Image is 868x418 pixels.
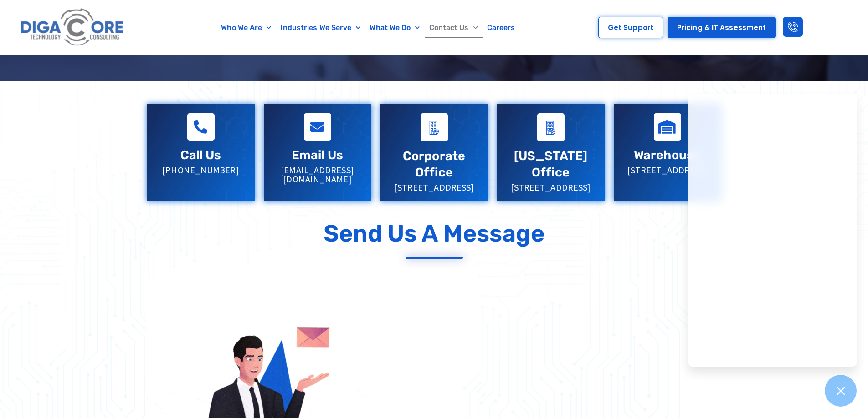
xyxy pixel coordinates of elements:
[654,113,681,141] a: Warehouse
[365,17,424,38] a: What We Do
[506,183,596,192] p: [STREET_ADDRESS]
[668,17,776,38] a: Pricing & IT Assessment
[421,113,448,141] a: Corporate Office
[537,113,565,141] a: Virginia Office
[608,24,653,31] span: Get Support
[18,5,127,50] img: Digacore logo 1
[514,149,588,179] a: [US_STATE] Office
[623,166,712,175] p: [STREET_ADDRESS]
[273,166,362,184] p: [EMAIL_ADDRESS][DOMAIN_NAME]
[403,149,465,179] a: Corporate Office
[634,148,701,162] a: Warehouse
[216,17,276,38] a: Who We Are
[483,17,520,38] a: Careers
[390,183,479,192] p: [STREET_ADDRESS]
[304,113,331,141] a: Email Us
[425,17,483,38] a: Contact Us
[688,94,857,367] iframe: Chatgenie Messenger
[156,166,246,175] p: [PHONE_NUMBER]
[324,219,545,247] p: Send Us a Message
[292,148,343,162] a: Email Us
[187,113,215,141] a: Call Us
[598,17,663,38] a: Get Support
[171,17,566,38] nav: Menu
[276,17,365,38] a: Industries We Serve
[677,24,766,31] span: Pricing & IT Assessment
[180,148,221,162] a: Call Us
